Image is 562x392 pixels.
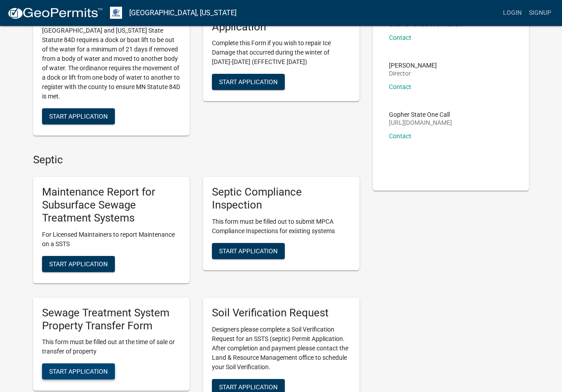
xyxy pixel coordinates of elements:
[33,153,359,166] h4: Septic
[499,4,525,21] a: Login
[49,260,108,267] span: Start Application
[389,70,437,77] p: Director
[525,4,555,21] a: Signup
[212,217,351,236] p: This form must be filled out to submit MPCA Compliance Inspections for existing systems
[49,112,108,119] span: Start Application
[389,132,411,140] a: Contact
[42,256,115,272] button: Start Application
[42,26,181,101] p: [GEOGRAPHIC_DATA] and [US_STATE] State Statute 84D requires a dock or boat lift to be out of the ...
[219,247,278,254] span: Start Application
[389,83,411,90] a: Contact
[42,307,181,332] h5: Sewage Treatment System Property Transfer Form
[389,34,411,41] a: Contact
[49,368,108,375] span: Start Application
[42,108,115,124] button: Start Application
[129,5,237,21] a: [GEOGRAPHIC_DATA], [US_STATE]
[110,7,122,19] img: Otter Tail County, Minnesota
[212,74,285,90] button: Start Application
[42,186,181,224] h5: Maintenance Report for Subsurface Sewage Treatment Systems
[212,38,351,67] p: Complete this Form if you wish to repair Ice Damage that occurred during the winter of [DATE]-[DA...
[42,363,115,379] button: Start Application
[212,307,351,320] h5: Soil Verification Request
[212,243,285,259] button: Start Application
[219,383,278,390] span: Start Application
[389,62,437,68] p: [PERSON_NAME]
[389,111,452,118] p: Gopher State One Call
[212,186,351,212] h5: Septic Compliance Inspection
[219,78,278,85] span: Start Application
[42,230,181,249] p: For Licensed Maintainers to report Maintenance on a SSTS
[212,325,351,372] p: Designers please complete a Soil Verification Request for an SSTS (septic) Permit Application. Af...
[42,337,181,356] p: This form must be filled out at the time of sale or transfer of property
[389,119,452,126] p: [URL][DOMAIN_NAME]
